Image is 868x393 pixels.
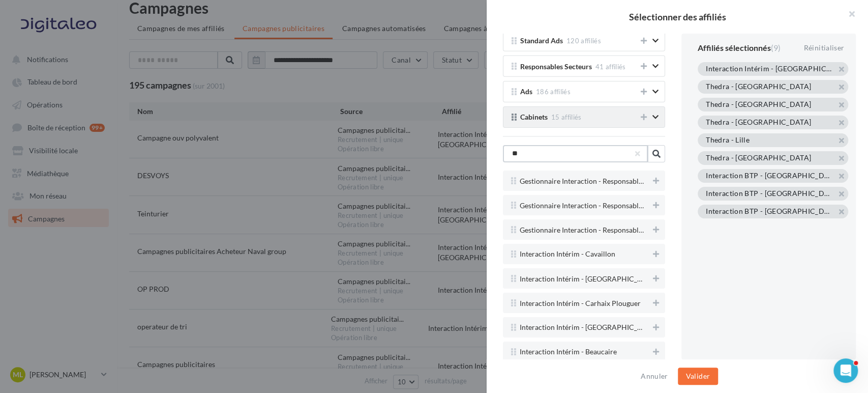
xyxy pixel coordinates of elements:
[520,37,563,45] span: Standard Ads
[551,113,582,121] span: 15 affiliés
[706,154,811,163] div: Thedra - [GEOGRAPHIC_DATA]
[698,44,781,52] div: Affiliés sélectionnés
[706,172,832,181] div: Interaction BTP - [GEOGRAPHIC_DATA]
[706,119,811,128] div: Thedra - [GEOGRAPHIC_DATA]
[520,250,615,258] span: Interaction Intérim - Cavaillon
[520,227,645,238] span: Gestionnaire Interaction - Responsable Secteur [PERSON_NAME]
[520,178,645,189] span: Gestionnaire Interaction - Responsable Secteur [PERSON_NAME]
[706,190,832,199] span: Interaction BTP - [GEOGRAPHIC_DATA] Les Milles
[520,348,617,356] span: Interaction Intérim - Beaucaire
[503,12,852,21] h2: Sélectionner des affiliés
[595,63,626,71] span: 41 affiliés
[678,368,718,385] button: Valider
[706,101,811,110] div: Thedra - [GEOGRAPHIC_DATA]
[566,37,601,45] span: 120 affiliés
[520,275,645,287] span: Interaction Intérim - [GEOGRAPHIC_DATA]Estrétefonds
[520,324,645,331] span: Interaction Intérim - [GEOGRAPHIC_DATA]
[520,88,532,96] span: Ads
[833,358,858,383] iframe: Intercom live chat
[706,65,832,74] div: Interaction Intérim - [GEOGRAPHIC_DATA]
[520,114,548,121] span: Cabinets
[771,43,781,52] span: (9)
[536,88,571,96] span: 186 affiliés
[706,83,811,92] div: Thedra - [GEOGRAPHIC_DATA]
[706,208,832,217] div: Interaction BTP - [GEOGRAPHIC_DATA]
[520,300,641,311] span: Interaction Intérim - Carhaix Plouguer
[637,370,672,382] button: Annuler
[520,63,592,74] span: Responsables Secteurs
[799,42,848,54] div: Réinitialiser
[520,202,645,213] span: Gestionnaire Interaction - Responsable Secteur [PERSON_NAME]
[706,136,750,146] div: Thedra - Lille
